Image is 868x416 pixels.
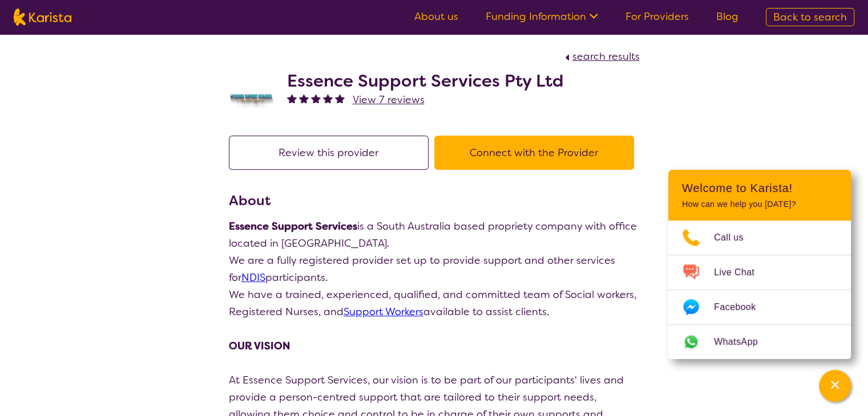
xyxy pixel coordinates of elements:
[287,71,564,91] h2: Essence Support Services Pty Ltd
[766,8,854,26] a: Back to search
[434,136,634,170] button: Connect with the Provider
[323,93,333,103] img: fullstar
[414,10,458,23] a: About us
[299,93,309,103] img: fullstar
[714,299,769,316] span: Facebook
[14,9,71,26] img: Karista logo
[229,218,640,252] p: is a South Australia based propriety company with office located in [GEOGRAPHIC_DATA].
[625,10,689,23] a: For Providers
[229,339,290,353] strong: OUR VISION
[562,50,640,63] a: search results
[668,221,851,359] ul: Choose channel
[682,199,837,209] p: How can we help you [DATE]?
[353,91,425,108] a: View 7 reviews
[819,370,851,402] button: Channel Menu
[434,146,640,160] a: Connect with the Provider
[572,50,640,63] span: search results
[229,219,357,233] strong: Essence Support Services
[714,264,768,281] span: Live Chat
[335,93,345,103] img: fullstar
[229,190,640,211] h3: About
[668,170,851,359] div: Channel Menu
[229,74,274,119] img: jyehvabsbxqbdngyqxmo.png
[353,93,425,107] span: View 7 reviews
[773,10,847,24] span: Back to search
[716,10,738,23] a: Blog
[311,93,321,103] img: fullstar
[241,271,265,284] a: NDIS
[287,93,297,103] img: fullstar
[229,136,429,170] button: Review this provider
[229,286,640,320] p: We have a trained, experienced, qualified, and committed team of Social workers, Registered Nurse...
[344,305,423,319] a: Support Workers
[714,229,757,246] span: Call us
[668,325,851,359] a: Web link opens in a new tab.
[229,146,434,160] a: Review this provider
[682,181,837,195] h2: Welcome to Karista!
[486,10,598,23] a: Funding Information
[714,333,772,350] span: WhatsApp
[229,252,640,286] p: We are a fully registered provider set up to provide support and other services for participants.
